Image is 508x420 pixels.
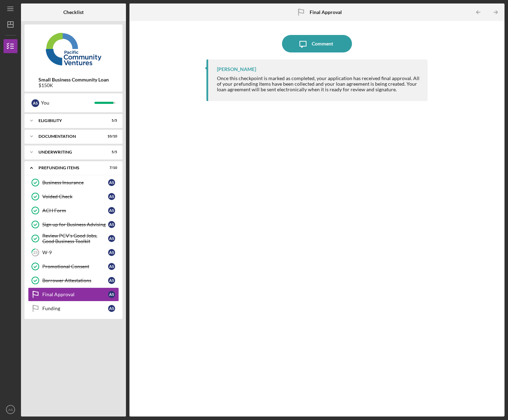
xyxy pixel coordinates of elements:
[108,193,115,200] div: A S
[108,277,115,284] div: A S
[105,150,117,154] div: 5 / 5
[38,166,100,170] div: Prefunding Items
[217,66,256,72] div: [PERSON_NAME]
[108,179,115,186] div: A S
[38,134,100,138] div: Documentation
[108,291,115,298] div: A S
[33,250,37,255] tspan: 23
[42,208,108,213] div: ACH Form
[42,233,108,244] div: Review PCV's Good Jobs, Good Business Toolkit
[28,204,119,218] a: ACH FormAS
[42,194,108,199] div: Voided Check
[28,245,119,259] a: 23W-9AS
[42,292,108,297] div: Final Approval
[28,176,119,190] a: Business InsuranceAS
[42,222,108,227] div: Sign up for Business Advising
[42,264,108,269] div: Promotional Consent
[217,76,420,92] div: Once this checkpoint is marked as completed, your application has received final approval. All of...
[28,232,119,245] a: Review PCV's Good Jobs, Good Business ToolkitAS
[108,249,115,256] div: A S
[42,278,108,283] div: Borrower Attestations
[312,35,333,52] div: Comment
[28,190,119,204] a: Voided CheckAS
[108,305,115,312] div: A S
[28,218,119,232] a: Sign up for Business AdvisingAS
[282,35,352,52] button: Comment
[28,301,119,315] a: FundingAS
[28,273,119,287] a: Borrower AttestationsAS
[38,119,100,123] div: Eligibility
[24,28,122,70] img: Product logo
[105,119,117,123] div: 5 / 5
[105,166,117,170] div: 7 / 10
[38,77,109,83] b: Small Business Community Loan
[31,99,39,107] div: A S
[41,97,94,109] div: You
[63,9,84,15] b: Checklist
[28,287,119,301] a: Final ApprovalAS
[28,259,119,273] a: Promotional ConsentAS
[108,235,115,242] div: A S
[42,250,108,255] div: W-9
[38,83,109,88] div: $150K
[108,207,115,214] div: A S
[108,263,115,270] div: A S
[42,306,108,311] div: Funding
[42,180,108,185] div: Business Insurance
[3,403,17,417] button: AS
[310,9,342,15] b: Final Approval
[8,408,13,412] text: AS
[108,221,115,228] div: A S
[38,150,100,154] div: Underwriting
[105,134,117,138] div: 10 / 10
